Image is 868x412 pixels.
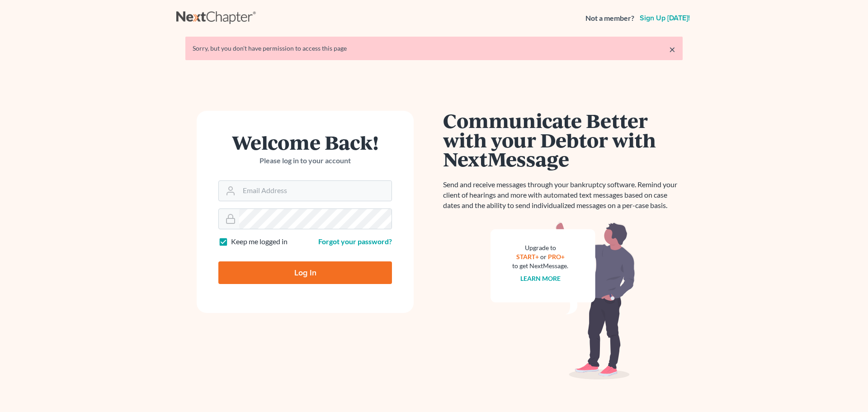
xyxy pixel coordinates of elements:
input: Log In [218,261,392,284]
a: START+ [516,253,539,260]
h1: Communicate Better with your Debtor with NextMessage [443,111,683,169]
span: or [540,253,547,260]
div: to get NextMessage. [512,261,568,270]
a: × [669,44,675,55]
label: Keep me logged in [231,237,288,247]
strong: Not a member? [585,13,634,24]
div: Sorry, but you don't have permission to access this page [193,44,675,53]
h1: Welcome Back! [218,133,392,152]
a: Learn more [520,275,561,282]
input: Email Address [239,181,392,201]
div: Upgrade to [512,243,568,252]
a: Forgot your password? [318,237,392,246]
img: nextmessage_bg-59042aed3d76b12b5cd301f8e5b87938c9018125f34e5fa2b7a6b67550977c72.svg [491,222,635,380]
p: Please log in to your account [218,156,392,166]
p: Send and receive messages through your bankruptcy software. Remind your client of hearings and mo... [443,180,683,211]
a: PRO+ [548,253,565,260]
a: Sign up [DATE]! [638,14,692,22]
